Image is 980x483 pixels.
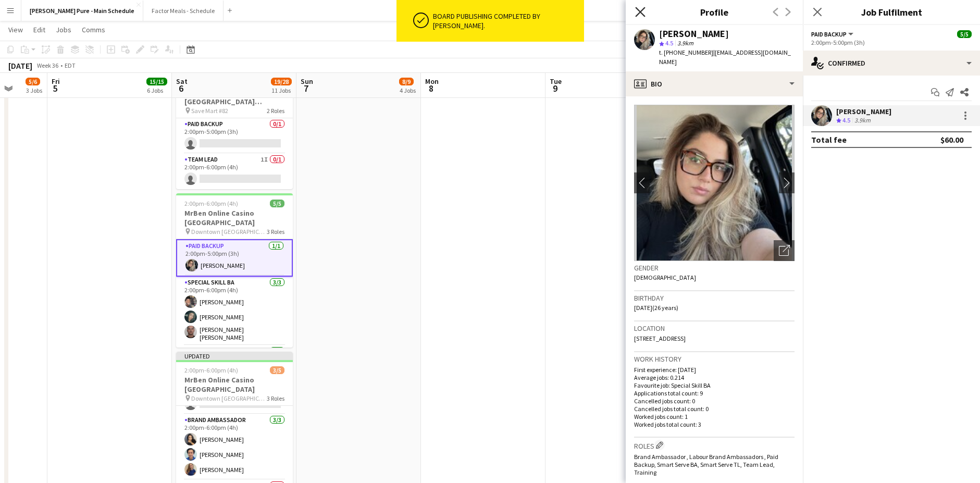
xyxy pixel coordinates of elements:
app-card-role: Special Skill TL1/1 [176,345,293,381]
a: View [4,23,27,36]
span: 7 [299,82,313,94]
button: Paid Backup [811,30,855,38]
div: 3.9km [852,116,873,125]
app-job-card: 2:00pm-6:00pm (4h)0/2Flashfood APP [GEOGRAPHIC_DATA] [PERSON_NAME], [GEOGRAPHIC_DATA] Save Mart #... [176,72,293,189]
button: [PERSON_NAME] Pure - Main Schedule [21,1,143,21]
span: 4.5 [665,39,673,47]
div: Total fee [811,134,847,145]
span: Fri [52,77,60,86]
p: Worked jobs total count: 3 [634,420,795,428]
span: Sat [176,77,188,86]
app-card-role: Brand Ambassador3/32:00pm-6:00pm (4h)[PERSON_NAME][PERSON_NAME][PERSON_NAME] [176,414,293,480]
a: Edit [29,23,49,36]
div: 6 Jobs [147,86,167,94]
span: 3 Roles [267,394,284,402]
span: Sun [301,77,313,86]
p: Worked jobs count: 1 [634,413,795,420]
p: Cancelled jobs total count: 0 [634,405,795,413]
div: Open photos pop-in [774,240,795,261]
span: 3.9km [675,39,696,47]
h3: Location [634,324,795,333]
div: $60.00 [940,134,963,145]
span: 2:00pm-6:00pm (4h) [184,366,238,374]
span: Tue [550,77,562,86]
div: 2:00pm-5:00pm (3h) [811,39,972,46]
h3: MrBen Online Casino [GEOGRAPHIC_DATA] [176,375,293,394]
div: 4 Jobs [400,86,416,94]
span: 4.5 [842,116,850,124]
span: 8 [424,82,439,94]
span: [DATE] (26 years) [634,304,678,312]
span: 9 [548,82,562,94]
span: Comms [82,25,105,34]
app-card-role: Paid Backup1/12:00pm-5:00pm (3h)[PERSON_NAME] [176,239,293,277]
span: Week 36 [34,61,60,69]
app-job-card: 2:00pm-6:00pm (4h)5/5MrBen Online Casino [GEOGRAPHIC_DATA] Downtown [GEOGRAPHIC_DATA]3 RolesPaid ... [176,193,293,348]
span: 3 Roles [267,228,284,236]
app-card-role: Paid Backup0/12:00pm-5:00pm (3h) [176,118,293,154]
span: Edit [33,25,45,34]
p: Cancelled jobs count: 0 [634,397,795,405]
span: Brand Ambassador , Labour Brand Ambassadors , Paid Backup, Smart Serve BA, Smart Serve TL, Team L... [634,453,778,476]
p: Applications total count: 9 [634,389,795,397]
h3: Job Fulfilment [803,5,980,19]
span: [STREET_ADDRESS] [634,335,686,342]
span: 19/28 [271,78,292,85]
span: 6 [175,82,188,94]
p: Average jobs: 0.214 [634,374,795,381]
span: Downtown [GEOGRAPHIC_DATA] [191,394,267,402]
span: View [8,25,23,34]
h3: MrBen Online Casino [GEOGRAPHIC_DATA] [176,208,293,227]
span: Downtown [GEOGRAPHIC_DATA] [191,228,267,236]
span: 2 Roles [267,107,284,115]
div: 11 Jobs [271,86,291,94]
div: EDT [65,61,76,69]
span: 5/5 [270,200,284,207]
div: [DATE] [8,60,32,71]
span: 5 [50,82,60,94]
span: 5/6 [26,78,40,85]
span: 15/15 [146,78,167,85]
div: Updated [176,352,293,360]
span: 2:00pm-6:00pm (4h) [184,200,238,207]
span: | [EMAIL_ADDRESS][DOMAIN_NAME] [659,48,791,66]
h3: Work history [634,354,795,364]
img: Crew avatar or photo [634,105,795,261]
div: Board publishing completed by [PERSON_NAME]. [433,11,580,30]
h3: Profile [626,5,803,19]
span: 5/5 [957,30,972,38]
app-card-role: Team Lead1I0/12:00pm-6:00pm (4h) [176,154,293,189]
a: Comms [78,23,109,36]
span: [DEMOGRAPHIC_DATA] [634,274,696,281]
span: Jobs [56,25,71,34]
app-card-role: Special Skill BA3/32:00pm-6:00pm (4h)[PERSON_NAME][PERSON_NAME][PERSON_NAME] [PERSON_NAME] [176,277,293,345]
div: [PERSON_NAME] [836,107,891,116]
span: Paid Backup [811,30,847,38]
h3: Roles [634,440,795,451]
span: Mon [425,77,439,86]
h3: Birthday [634,293,795,303]
span: 3/5 [270,366,284,374]
p: First experience: [DATE] [634,366,795,374]
div: 3 Jobs [26,86,42,94]
div: Bio [626,71,803,96]
a: Jobs [52,23,76,36]
span: Save Mart #82 [191,107,228,115]
span: t. [PHONE_NUMBER] [659,48,713,56]
div: Confirmed [803,51,980,76]
button: Factor Meals - Schedule [143,1,224,21]
h3: Gender [634,263,795,273]
p: Favourite job: Special Skill BA [634,381,795,389]
div: [PERSON_NAME] [659,29,729,39]
span: 8/9 [399,78,414,85]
